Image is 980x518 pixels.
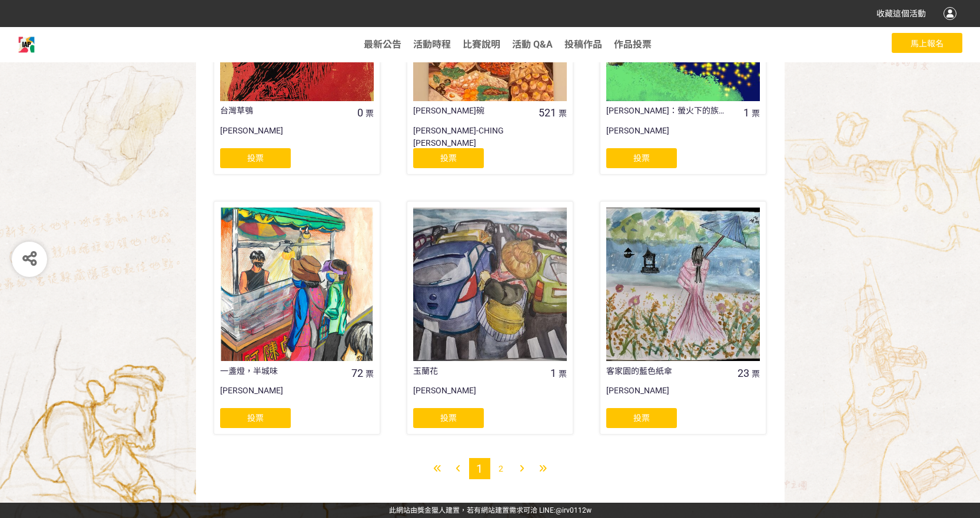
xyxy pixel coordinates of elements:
[413,39,451,50] a: 活動時程
[738,367,749,379] span: 23
[18,36,35,54] img: 2026 IAP羅浮宮國際藝術展徵件
[911,39,944,48] span: 馬上報名
[892,33,962,53] button: 馬上報名
[389,506,523,514] a: 此網站由獎金獵人建置，若有網站建置需求
[440,413,457,423] span: 投票
[247,153,264,163] span: 投票
[389,506,592,514] span: 可洽 LINE:
[606,365,729,377] div: 客家園的藍色紙傘
[559,369,567,379] span: 票
[440,153,457,163] span: 投票
[366,109,374,118] span: 票
[633,153,650,163] span: 投票
[499,464,503,473] span: 2
[407,201,573,435] a: 玉蘭花1票[PERSON_NAME]投票
[476,462,483,476] span: 1
[220,365,343,377] div: 一盞燈，半城味
[366,369,374,379] span: 票
[564,39,602,50] span: 投稿作品
[512,39,553,50] a: 活動 Q&A
[559,109,567,118] span: 票
[220,125,374,148] div: [PERSON_NAME]
[606,125,760,148] div: [PERSON_NAME]
[220,385,374,408] div: [PERSON_NAME]
[743,106,749,119] span: 1
[633,413,650,423] span: 投票
[876,9,926,18] span: 收藏這個活動
[550,367,556,379] span: 1
[606,385,760,408] div: [PERSON_NAME]
[539,106,556,119] span: 521
[413,105,536,117] div: [PERSON_NAME]碗
[556,506,592,514] a: @irv0112w
[606,105,729,117] div: [PERSON_NAME]：螢火下的族群光點
[463,39,500,50] a: 比賽說明
[364,39,401,50] a: 最新公告
[214,201,380,435] a: 一盞燈，半城味72票[PERSON_NAME]投票
[357,106,363,119] span: 0
[413,385,567,408] div: [PERSON_NAME]
[413,365,536,377] div: 玉蘭花
[614,39,652,50] a: 作品投票
[413,125,567,148] div: [PERSON_NAME]-CHING [PERSON_NAME]
[220,105,343,117] div: 台灣草鴞
[752,109,760,118] span: 票
[600,201,766,435] a: 客家園的藍色紙傘23票[PERSON_NAME]投票
[752,369,760,379] span: 票
[351,367,363,379] span: 72
[247,413,264,423] span: 投票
